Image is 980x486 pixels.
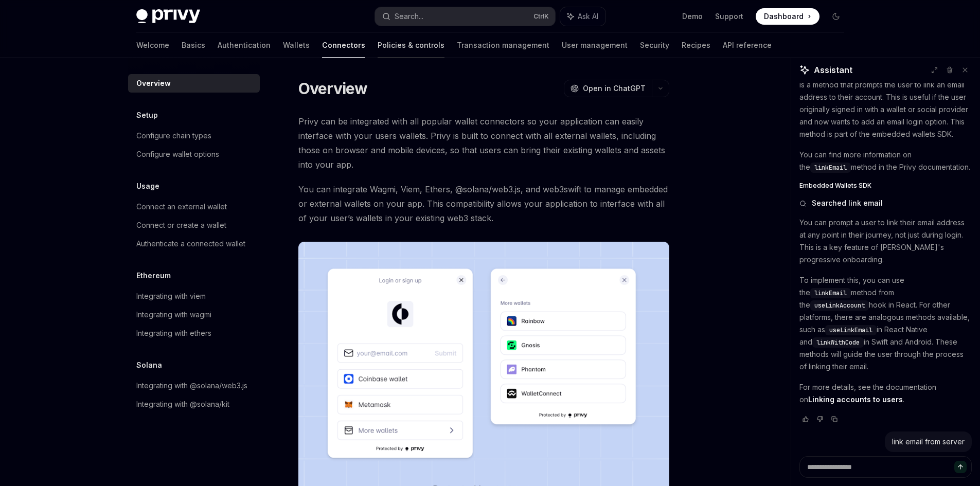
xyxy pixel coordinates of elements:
[814,164,847,172] span: linkEmail
[564,80,652,97] button: Open in ChatGPT
[136,269,171,282] h5: Ethereum
[128,216,260,235] a: Connect or create a wallet
[892,437,965,447] div: link email from server
[128,235,260,253] a: Authenticate a connected wallet
[723,33,772,58] a: API reference
[682,33,710,58] a: Recipes
[799,274,972,373] p: To implement this, you can use the method from the hook in React. For other platforms, there are ...
[182,33,205,58] a: Basics
[457,33,549,58] a: Transaction management
[136,201,227,213] div: Connect an external wallet
[375,7,555,26] button: Search...CtrlK
[128,287,260,305] a: Integrating with viem
[814,64,852,76] span: Assistant
[395,10,423,23] div: Search...
[954,461,967,473] button: Send message
[136,327,211,339] div: Integrating with ethers
[128,197,260,216] a: Connect an external wallet
[808,395,903,404] a: Linking accounts to users
[136,33,169,58] a: Welcome
[136,359,162,371] h5: Solana
[715,11,743,22] a: Support
[812,198,883,208] span: Searched link email
[128,127,260,145] a: Configure chain types
[640,33,669,58] a: Security
[799,381,972,406] p: For more details, see the documentation on .
[799,79,972,140] p: is a method that prompts the user to link an email address to their account. This is useful if th...
[136,148,219,160] div: Configure wallet options
[799,217,972,266] p: You can prompt a user to link their email address at any point in their journey, not just during ...
[128,305,260,324] a: Integrating with wagmi
[136,109,158,121] h5: Setup
[218,33,271,58] a: Authentication
[799,182,972,190] a: Embedded Wallets SDK
[799,182,871,190] span: Embedded Wallets SDK
[560,7,605,26] button: Ask AI
[136,180,159,192] h5: Usage
[136,219,226,231] div: Connect or create a wallet
[298,182,669,225] span: You can integrate Wagmi, Viem, Ethers, @solana/web3.js, and web3swift to manage embedded or exter...
[136,380,247,392] div: Integrating with @solana/web3.js
[298,79,368,98] h1: Overview
[814,301,865,310] span: useLinkAccount
[298,114,669,172] span: Privy can be integrated with all popular wallet connectors so your application can easily interfa...
[828,8,844,25] button: Toggle dark mode
[578,11,598,22] span: Ask AI
[562,33,628,58] a: User management
[128,324,260,343] a: Integrating with ethers
[814,289,847,297] span: linkEmail
[764,11,804,22] span: Dashboard
[136,398,229,410] div: Integrating with @solana/kit
[829,326,872,334] span: useLinkEmail
[136,9,200,24] img: dark logo
[816,338,860,347] span: linkWithCode
[283,33,310,58] a: Wallets
[136,130,211,142] div: Configure chain types
[128,376,260,395] a: Integrating with @solana/web3.js
[322,33,365,58] a: Connectors
[128,395,260,413] a: Integrating with @solana/kit
[583,83,646,94] span: Open in ChatGPT
[756,8,819,25] a: Dashboard
[533,12,549,21] span: Ctrl K
[128,145,260,164] a: Configure wallet options
[136,290,206,302] div: Integrating with viem
[128,74,260,93] a: Overview
[799,149,972,173] p: You can find more information on the method in the Privy documentation.
[136,309,211,321] div: Integrating with wagmi
[799,198,972,208] button: Searched link email
[136,77,171,89] div: Overview
[136,238,245,250] div: Authenticate a connected wallet
[682,11,703,22] a: Demo
[378,33,444,58] a: Policies & controls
